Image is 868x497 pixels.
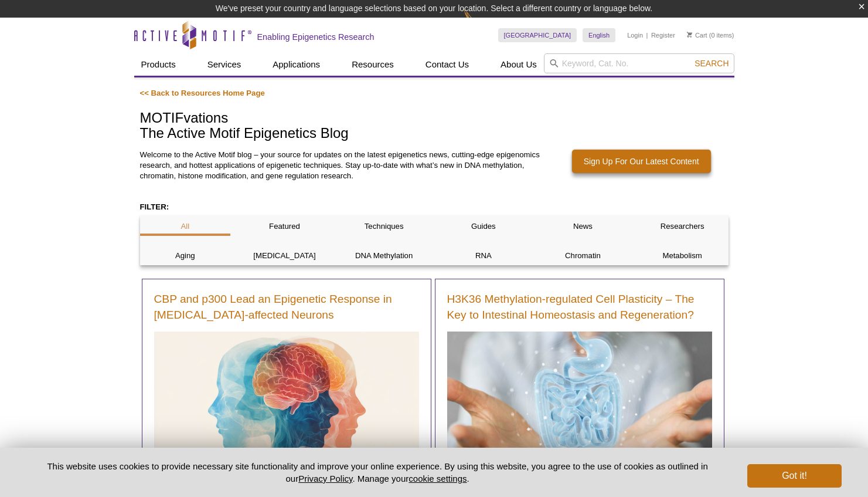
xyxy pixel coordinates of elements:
a: << Back to Resources Home Page [140,89,265,97]
h1: MOTIFvations The Active Motif Epigenetics Blog [140,110,729,143]
a: Login [627,31,643,39]
li: (0 items) [687,28,734,42]
p: [MEDICAL_DATA] [239,251,330,261]
p: Techniques [339,221,430,232]
input: Keyword, Cat. No. [544,53,734,73]
p: RNA [438,251,529,261]
a: Products [134,53,183,76]
a: Applications [265,53,327,76]
a: About Us [493,53,544,76]
h2: Enabling Epigenetics Research [257,32,375,42]
img: Woman using digital x-ray of human intestine [447,332,712,491]
p: Aging [140,251,231,261]
p: Metabolism [637,251,728,261]
a: Services [200,53,249,76]
button: cookie settings [409,474,467,484]
li: | [646,28,648,42]
p: All [140,221,231,232]
button: Got it! [747,464,841,488]
a: Contact Us [418,53,476,76]
img: Brain [154,332,419,489]
a: Privacy Policy [298,474,352,484]
button: Search [691,58,732,69]
img: Change Here [464,9,495,36]
p: News [537,221,628,232]
p: Welcome to the Active Motif blog – your source for updates on the latest epigenetics news, cuttin... [140,150,546,181]
p: Researchers [637,221,728,232]
a: English [583,28,615,42]
p: Featured [239,221,330,232]
p: Guides [438,221,529,232]
a: H3K36 Methylation-regulated Cell Plasticity – The Key to Intestinal Homeostasis and Regeneration? [447,291,712,323]
a: Sign Up For Our Latest Content [572,150,711,173]
span: Search [695,59,729,68]
a: CBP and p300 Lead an Epigenetic Response in [MEDICAL_DATA]-affected Neurons [154,291,419,323]
strong: FILTER: [140,202,169,211]
img: Your Cart [687,32,692,38]
a: Resources [345,53,401,76]
a: [GEOGRAPHIC_DATA] [498,28,577,42]
p: Chromatin [537,251,628,261]
a: Register [651,31,675,39]
a: Cart [687,31,707,39]
p: This website uses cookies to provide necessary site functionality and improve your online experie... [27,460,729,485]
p: DNA Methylation [339,251,430,261]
